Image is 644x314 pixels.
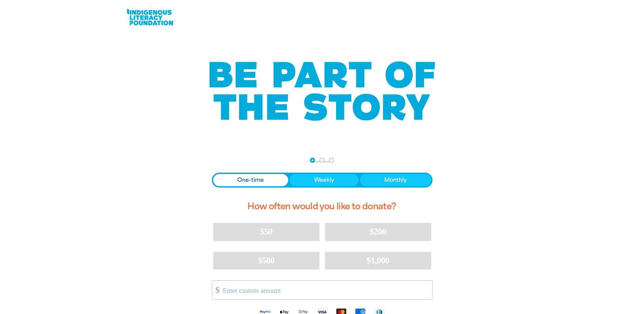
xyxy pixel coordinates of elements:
[213,252,319,269] button: $500
[319,158,325,163] button: Navigate to step 2 of 3 to enter your details
[290,174,358,186] button: Weekly
[258,256,275,265] span: $500
[218,281,432,299] input: Enter custom amount
[213,223,319,241] button: $50
[329,158,334,163] button: Navigate to step 3 of 3 to enter your payment details
[310,158,315,163] button: Navigate to step 1 of 3 to enter your donation amount
[360,174,431,186] button: Monthly
[237,176,264,184] span: One-time
[212,173,433,188] div: Donation frequency
[314,176,334,184] span: Weekly
[212,196,433,217] h2: How often would you like to donate?
[325,252,431,269] button: $1,000
[260,227,272,237] span: $50
[212,282,220,298] span: $
[325,223,431,241] button: $200
[370,227,386,237] span: $200
[367,256,389,265] span: $1,000
[203,48,441,135] img: Be part of the story
[213,174,289,186] button: One-time
[384,176,407,184] span: Monthly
